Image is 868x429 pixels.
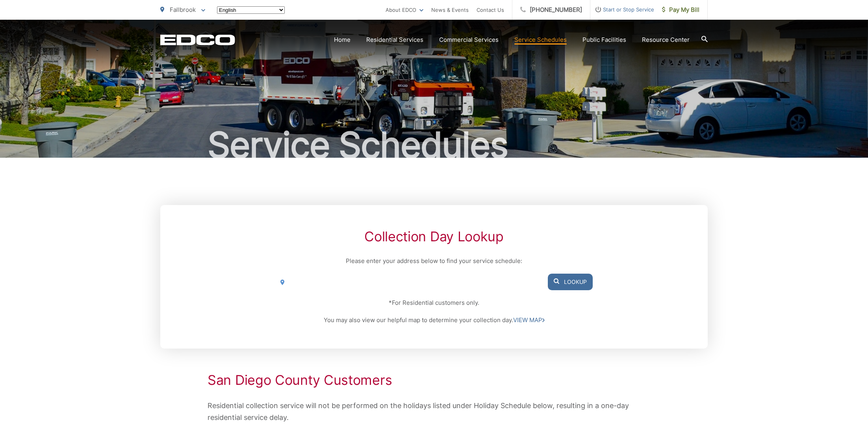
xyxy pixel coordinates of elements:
[477,5,504,15] a: Contact Us
[548,274,593,290] button: Lookup
[160,34,235,45] a: EDCD logo. Return to the homepage.
[170,6,196,13] span: Fallbrook
[275,315,593,325] p: You may also view our helpful map to determine your collection day.
[208,400,660,423] p: Residential collection service will not be performed on the holidays listed under Holiday Schedul...
[275,229,593,244] h2: Collection Day Lookup
[208,372,660,388] h2: San Diego County Customers
[642,35,690,45] a: Resource Center
[275,298,593,308] p: *For Residential customers only.
[160,125,708,165] h1: Service Schedules
[439,35,499,45] a: Commercial Services
[513,315,545,325] a: VIEW MAP
[662,5,699,15] span: Pay My Bill
[217,6,285,14] select: Select a language
[431,5,469,15] a: News & Events
[514,35,567,45] a: Service Schedules
[386,5,423,15] a: About EDCO
[334,35,351,45] a: Home
[366,35,423,45] a: Residential Services
[275,256,593,266] p: Please enter your address below to find your service schedule:
[582,35,626,45] a: Public Facilities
